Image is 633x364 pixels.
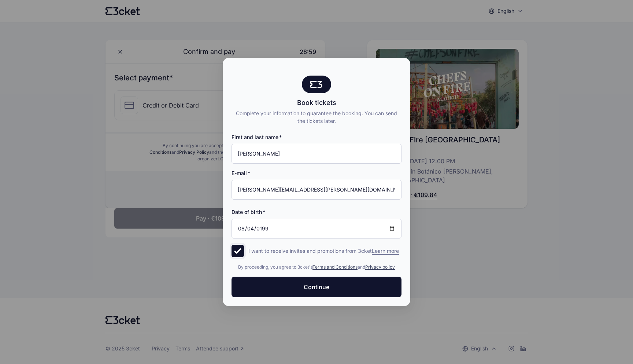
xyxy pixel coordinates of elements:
p: I want to receive invites and promotions from 3cket [248,247,399,255]
span: Continue [304,283,329,291]
label: E-mail [232,170,250,177]
label: First and last name [232,134,282,141]
div: Book tickets [232,98,401,108]
span: Learn more [372,247,399,255]
a: Terms and Conditions [312,264,358,270]
input: Date of birth [232,219,401,239]
label: Date of birth [232,208,265,216]
input: E-mail [232,180,401,200]
button: Continue [232,277,401,297]
div: Complete your information to guarantee the booking. You can send the tickets later. [232,109,401,125]
input: First and last name [232,144,401,164]
div: By proceeding, you agree to 3cket's and [232,263,401,271]
a: Privacy policy [365,264,395,270]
